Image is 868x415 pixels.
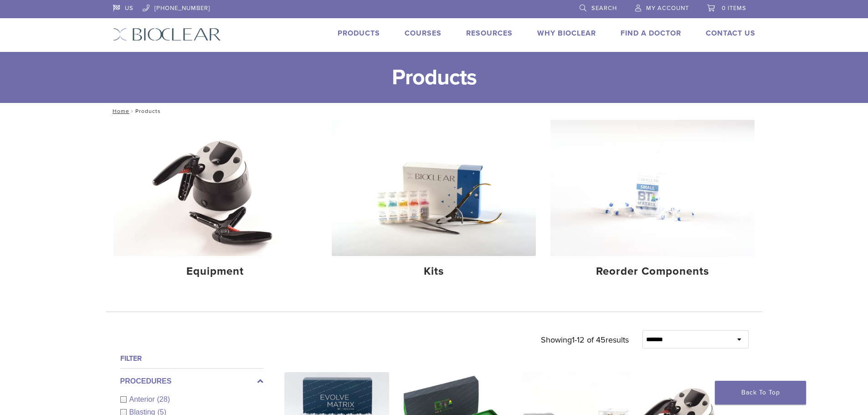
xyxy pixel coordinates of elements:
[541,330,629,349] p: Showing results
[332,120,536,286] a: Kits
[106,103,762,119] nav: Products
[715,381,806,405] a: Back To Top
[591,5,617,12] span: Search
[537,29,596,38] a: Why Bioclear
[110,108,129,114] a: Home
[572,335,606,345] span: 1-12 of 45
[550,120,755,286] a: Reorder Components
[338,29,380,38] a: Products
[550,120,755,256] img: Reorder Components
[621,29,681,38] a: Find A Doctor
[706,29,755,38] a: Contact Us
[113,28,221,41] img: Bioclear
[129,109,135,113] span: /
[120,353,263,364] h4: Filter
[332,120,536,256] img: Kits
[646,5,689,12] span: My Account
[722,5,746,12] span: 0 items
[466,29,513,38] a: Resources
[558,263,747,280] h4: Reorder Components
[339,263,529,280] h4: Kits
[113,120,318,256] img: Equipment
[121,263,310,280] h4: Equipment
[120,376,263,387] label: Procedures
[113,120,318,286] a: Equipment
[157,395,170,403] span: (28)
[405,29,442,38] a: Courses
[129,395,157,403] span: Anterior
